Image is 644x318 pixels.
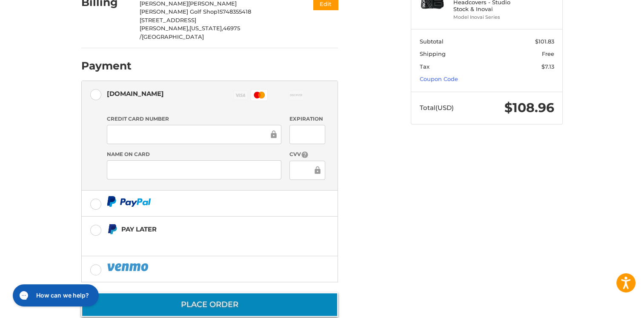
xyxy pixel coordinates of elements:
[420,38,444,45] span: Subtotal
[189,25,223,32] span: [US_STATE],
[142,33,204,40] span: [GEOGRAPHIC_DATA]
[107,196,151,207] img: PayPal icon
[541,63,554,70] span: $7.13
[140,25,240,40] span: 46975 /
[107,224,117,234] img: Pay Later icon
[140,8,218,15] span: [PERSON_NAME] Golf Shop
[107,87,164,101] div: [DOMAIN_NAME]
[81,292,338,317] button: Place Order
[289,150,325,159] label: CVV
[81,59,132,72] h2: Payment
[420,104,454,112] span: Total (USD)
[140,25,189,32] span: [PERSON_NAME],
[420,63,429,70] span: Tax
[121,222,284,236] div: Pay Later
[140,17,196,23] span: [STREET_ADDRESS]
[542,50,554,57] span: Free
[453,14,518,21] li: Model Inovai Series
[504,100,554,116] span: $108.96
[420,50,446,57] span: Shipping
[107,150,281,158] label: Name on Card
[218,8,251,15] span: 15748355418
[9,281,101,309] iframe: Gorgias live chat messenger
[289,115,325,123] label: Expiration
[535,38,554,45] span: $101.83
[420,75,458,82] a: Coupon Code
[107,238,285,246] iframe: PayPal Message 1
[107,115,281,123] label: Credit Card Number
[107,262,150,272] img: PayPal icon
